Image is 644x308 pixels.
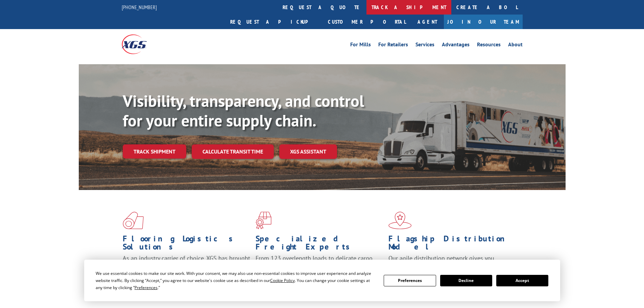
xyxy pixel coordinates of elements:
p: From 123 overlength loads to delicate cargo, our experienced staff knows the best way to move you... [256,254,383,284]
span: Cookie Policy [270,278,295,283]
a: For Mills [350,42,371,49]
a: Request a pickup [225,15,323,29]
a: [PHONE_NUMBER] [122,4,157,10]
a: Customer Portal [323,15,411,29]
a: Services [415,42,434,49]
a: Track shipment [123,144,186,159]
span: As an industry carrier of choice, XGS has brought innovation and dedication to flooring logistics... [123,254,250,278]
h1: Flooring Logistics Solutions [123,235,251,254]
h1: Flagship Distribution Model [388,235,516,254]
div: Cookie Consent Prompt [84,260,560,301]
a: Resources [477,42,501,49]
a: Join Our Team [444,15,523,29]
img: xgs-icon-total-supply-chain-intelligence-red [123,212,144,229]
img: xgs-icon-focused-on-flooring-red [256,212,271,229]
a: Advantages [442,42,470,49]
a: XGS ASSISTANT [279,144,337,159]
b: Visibility, transparency, and control for your entire supply chain. [123,90,364,131]
div: We use essential cookies to make our site work. With your consent, we may also use non-essential ... [96,270,376,291]
a: Calculate transit time [192,144,274,159]
span: Preferences [135,285,158,290]
button: Accept [496,275,548,286]
span: Our agile distribution network gives you nationwide inventory management on demand. [388,254,513,270]
button: Preferences [384,275,436,286]
a: About [508,42,523,49]
a: Agent [411,15,444,29]
a: For Retailers [378,42,408,49]
h1: Specialized Freight Experts [256,235,383,254]
img: xgs-icon-flagship-distribution-model-red [388,212,412,229]
button: Decline [440,275,492,286]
